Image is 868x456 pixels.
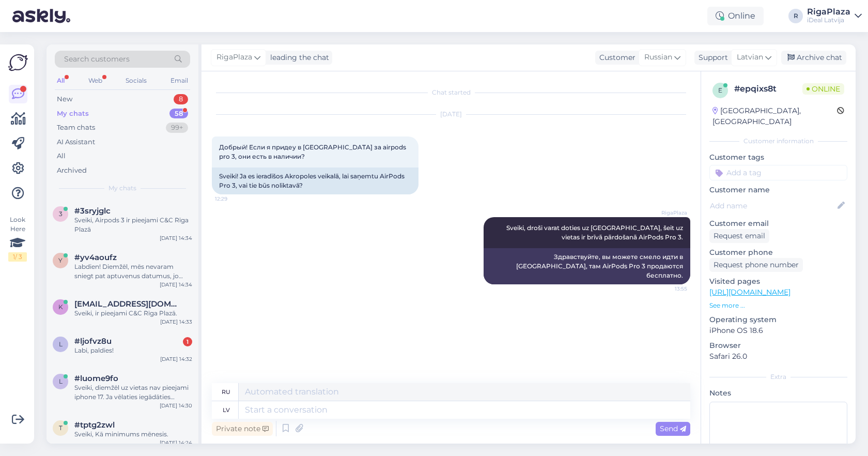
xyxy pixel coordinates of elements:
[807,16,850,24] div: iDeal Latvija
[58,303,63,311] span: k
[709,340,847,351] p: Browser
[8,215,27,262] div: Look Here
[648,209,687,217] span: RigaPlaza
[174,94,188,104] div: 8
[709,276,847,287] p: Visited pages
[737,52,763,63] span: Latvian
[644,52,672,63] span: Russian
[734,83,802,95] div: # epqixs8t
[506,224,685,241] span: Sveiki, droši varat doties uz [GEOGRAPHIC_DATA], šeit uz vietas ir brīvā pārdošanā AirPods Pro 3.
[59,377,63,385] span: l
[212,88,690,97] div: Chat started
[709,165,847,180] input: Add a tag
[709,218,847,229] p: Customer email
[8,53,28,72] img: Askly Logo
[74,206,111,216] span: #3sryjglc
[807,8,850,16] div: RigaPlaza
[57,123,95,133] div: Team chats
[160,402,192,409] div: [DATE] 14:30
[484,248,690,284] div: Здравствуйте, вы можете смело идти в [GEOGRAPHIC_DATA], там AirPods Pro 3 продаются бесплатно.
[160,439,192,447] div: [DATE] 14:24
[212,168,419,194] div: Sveiki! Ja es ieradīšos Akropoles veikalā, lai saņemtu AirPods Pro 3, vai tie būs noliktavā?
[212,422,273,436] div: Private note
[219,143,408,160] span: Добрый! Если я придеу в [GEOGRAPHIC_DATA] за airpods pro 3, они есть в наличии?
[86,74,104,87] div: Web
[694,52,728,63] div: Support
[183,337,192,346] div: 1
[781,51,846,65] div: Archive chat
[57,94,72,104] div: New
[74,346,192,355] div: Labi, paldies!
[123,74,149,87] div: Socials
[709,388,847,399] p: Notes
[595,52,636,63] div: Customer
[166,123,188,133] div: 99+
[709,229,769,243] div: Request email
[648,285,687,293] span: 13:55
[709,372,847,382] div: Extra
[74,374,118,383] span: #luome9fo
[74,337,112,346] span: #ljofvz8u
[712,105,837,127] div: [GEOGRAPHIC_DATA], [GEOGRAPHIC_DATA]
[57,109,89,119] div: My chats
[709,325,847,336] p: iPhone OS 18.6
[74,299,182,309] span: krissvevers@gmail.com
[709,247,847,258] p: Customer phone
[74,430,192,439] div: Sveiki, Kā minimums mēnesis.
[74,262,192,281] div: Labdien! Diemžēl, mēs nevaram sniegt pat aptuvenus datumus, jo piegādes nāk nesistemātiski un pie...
[160,355,192,363] div: [DATE] 14:32
[74,216,192,234] div: Sveiki, Airpods 3 ir pieejami C&C Rīga Plazā
[59,424,63,432] span: t
[59,210,63,218] span: 3
[74,383,192,402] div: Sveiki, diemžēl uz vietas nav pieejami iphone 17. Ja vēlaties iegādāties iphone 17 tad varat veik...
[109,184,136,193] span: My chats
[709,152,847,163] p: Customer tags
[222,383,230,401] div: ru
[55,74,67,87] div: All
[223,401,230,419] div: lv
[266,52,329,63] div: leading the chat
[8,252,27,262] div: 1 / 3
[58,256,63,264] span: y
[709,301,847,310] p: See more ...
[59,340,63,348] span: l
[709,287,791,297] a: [URL][DOMAIN_NAME]
[709,351,847,362] p: Safari 26.0
[160,234,192,242] div: [DATE] 14:34
[802,83,844,95] span: Online
[718,86,722,94] span: e
[169,109,188,119] div: 58
[57,151,66,161] div: All
[709,258,803,272] div: Request phone number
[216,52,252,63] span: RigaPlaza
[710,200,835,211] input: Add name
[64,54,130,65] span: Search customers
[168,74,190,87] div: Email
[57,137,95,147] div: AI Assistant
[709,185,847,195] p: Customer name
[807,8,862,24] a: RigaPlazaiDeal Latvija
[74,309,192,318] div: Sveiki, ir pieejami C&C Rīga Plazā.
[74,253,117,262] span: #yv4aoufz
[160,318,192,326] div: [DATE] 14:33
[57,165,87,176] div: Archived
[212,110,690,119] div: [DATE]
[709,136,847,146] div: Customer information
[788,9,803,23] div: R
[215,195,254,203] span: 12:29
[660,424,686,433] span: Send
[709,314,847,325] p: Operating system
[707,7,764,25] div: Online
[160,281,192,288] div: [DATE] 14:34
[74,420,115,430] span: #tptg2zwl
